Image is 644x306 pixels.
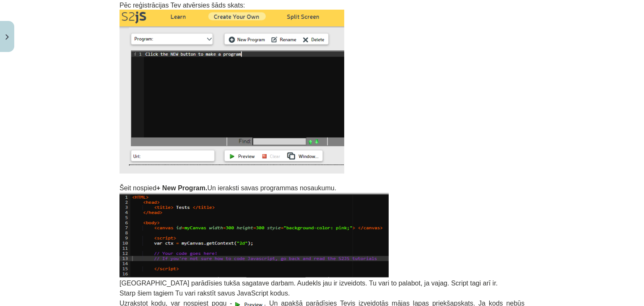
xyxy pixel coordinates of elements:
span: Starp šiem tagiem Tu vari rakstīt savus JavaScript kodus. [119,290,290,297]
img: icon-close-lesson-0947bae3869378f0d4975bcd49f059093ad1ed9edebbc8119c70593378902aed.svg [5,34,9,40]
b: + New Program. [156,184,207,192]
span: [GEOGRAPHIC_DATA] parādīsies tukša sagatave darbam. Audekls jau ir izveidots. Tu vari to palabot,... [119,280,498,287]
span: Pēc reģistrācijas Tev atvērsies šāds skats: [119,2,245,9]
span: Šeit nospied Un ieraksti savas programmas nosaukumu. [119,184,336,192]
